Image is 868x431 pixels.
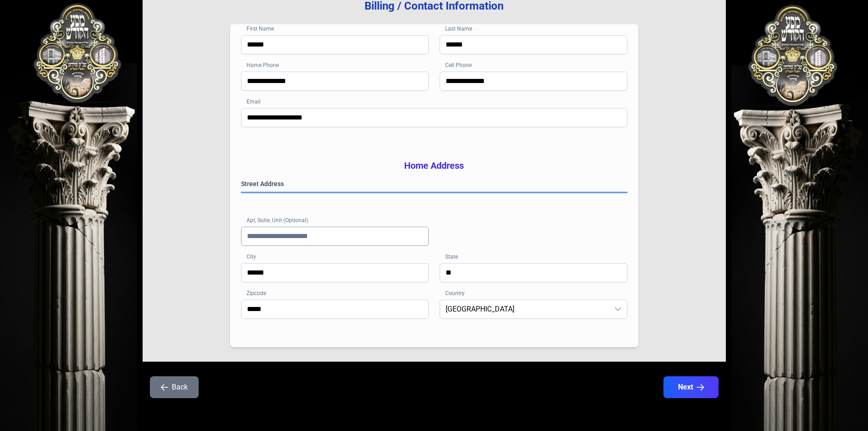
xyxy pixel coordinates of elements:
button: Next [663,376,719,398]
button: Back [150,376,199,398]
h3: Home Address [241,159,627,172]
span: United States [440,300,609,318]
label: Street Address [241,179,627,188]
div: dropdown trigger [609,300,627,318]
